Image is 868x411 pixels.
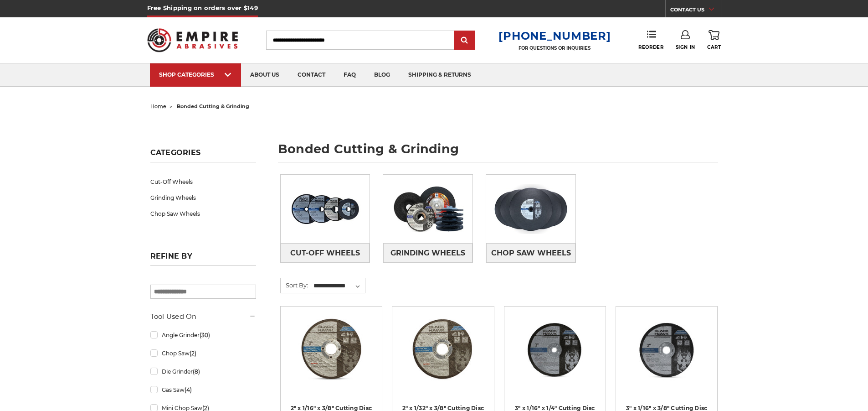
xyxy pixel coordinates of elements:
span: bonded cutting & grinding [177,103,249,109]
select: Sort By: [312,279,365,293]
a: Gas Saw [150,382,256,398]
a: contact [288,63,334,87]
a: Grinding Wheels [383,243,473,263]
h5: Refine by [150,252,256,266]
a: Grinding Wheels [150,190,256,206]
span: (8) [193,368,200,375]
a: [PHONE_NUMBER] [498,29,611,42]
a: CONTACT US [670,5,721,17]
img: 3” x .0625” x 1/4” Die Grinder Cut-Off Wheels by Black Hawk Abrasives [519,313,591,386]
span: Grinding Wheels [390,245,465,261]
a: 2" x 1/16" x 3/8" Cut Off Wheel [287,313,375,401]
a: Cut-Off Wheels [150,174,256,190]
a: Cart [707,30,721,50]
img: Grinding Wheels [383,177,473,240]
h5: Tool Used On [150,311,256,322]
img: Cut-Off Wheels [281,177,370,240]
a: Die Grinder [150,364,256,380]
span: Cut-Off Wheels [290,245,360,261]
input: Submit [456,31,474,50]
span: (2) [190,350,196,357]
span: Sign In [676,44,695,50]
img: 3" x 1/16" x 3/8" Cutting Disc [630,313,703,386]
h1: bonded cutting & grinding [278,143,718,162]
p: FOR QUESTIONS OR INQUIRIES [498,45,611,51]
span: Cart [707,44,721,50]
img: Empire Abrasives [147,22,238,58]
img: 2" x 1/16" x 3/8" Cut Off Wheel [295,313,368,386]
a: blog [365,63,399,87]
a: Chop Saw Wheels [486,243,575,263]
a: shipping & returns [399,63,480,87]
h5: Categories [150,148,256,162]
a: Reorder [638,30,663,50]
a: 3" x 1/16" x 3/8" Cutting Disc [622,313,711,401]
a: home [150,103,166,109]
label: Sort By: [281,278,308,292]
a: faq [334,63,365,87]
span: (30) [200,332,210,338]
img: Chop Saw Wheels [486,177,575,240]
img: 2" x 1/32" x 3/8" Cut Off Wheel [406,313,479,386]
a: Cut-Off Wheels [281,243,370,263]
a: about us [241,63,288,87]
a: Chop Saw [150,345,256,361]
a: 2" x 1/32" x 3/8" Cut Off Wheel [399,313,487,401]
span: Reorder [638,44,663,50]
div: SHOP CATEGORIES [159,71,232,78]
a: Angle Grinder [150,327,256,343]
a: Chop Saw Wheels [150,206,256,222]
a: 3” x .0625” x 1/4” Die Grinder Cut-Off Wheels by Black Hawk Abrasives [511,313,599,401]
span: (4) [185,386,192,393]
span: Chop Saw Wheels [491,245,571,261]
